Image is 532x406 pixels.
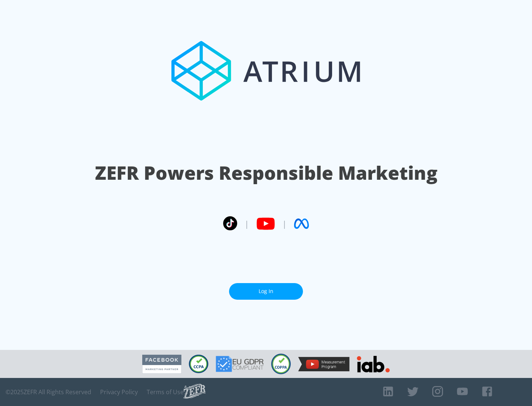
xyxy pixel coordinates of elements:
img: Facebook Marketing Partner [142,355,181,374]
a: Terms of Use [147,388,184,396]
img: GDPR Compliant [216,356,264,372]
img: COPPA Compliant [271,354,291,374]
span: © 2025 ZEFR All Rights Reserved [6,388,91,396]
span: | [245,218,249,229]
img: IAB [357,356,390,372]
span: | [282,218,287,229]
a: Privacy Policy [100,388,138,396]
h1: ZEFR Powers Responsible Marketing [95,160,437,186]
img: CCPA Compliant [189,355,208,373]
img: YouTube Measurement Program [298,357,349,371]
a: Log In [229,283,303,300]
